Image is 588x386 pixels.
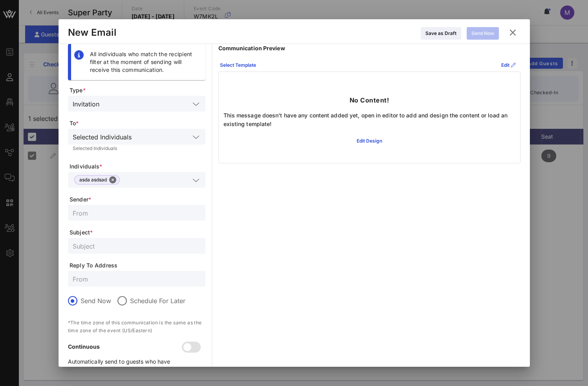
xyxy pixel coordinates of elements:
button: Select Template [215,59,261,71]
p: Automatically send to guests who have been added after the scheduled date [68,357,183,375]
button: Send Now [467,27,499,40]
span: Subject [70,229,205,236]
input: From [73,274,201,284]
label: Send Now [81,297,111,305]
div: Select Template [220,61,256,69]
div: Edit [501,61,516,69]
span: To [70,119,205,127]
input: From [73,208,201,218]
div: Selected Individuals [73,146,201,151]
p: No Content! [350,95,389,105]
div: New Email [68,27,116,38]
span: asda asdsad [79,176,115,184]
input: Subject [73,241,201,251]
div: Selected Individuals [68,129,205,145]
div: Save as Draft [425,29,456,37]
div: Invitation [73,101,99,108]
div: Selected Individuals [73,134,132,141]
button: Edit Design [352,135,387,147]
div: Send Now [471,29,494,37]
p: Continuous [68,342,183,351]
button: Save as Draft [421,27,461,40]
p: This message doesn't have any content added yet, open in editor to add and design the content or ... [223,111,515,128]
span: Reply To Address [70,262,205,269]
label: Schedule For Later [130,297,185,305]
span: Sender [70,196,205,203]
button: Close [109,176,116,183]
p: Communication Preview [218,44,520,53]
span: Individuals [70,163,205,170]
div: All individuals who match the recipient filter at the moment of sending will receive this communi... [90,50,199,74]
button: Edit [496,59,520,71]
p: *The time zone of this communication is the same as the time zone of the event (US/Eastern) [68,319,205,335]
div: Edit Design [357,137,382,145]
span: Type [70,86,205,94]
div: Invitation [68,96,205,112]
